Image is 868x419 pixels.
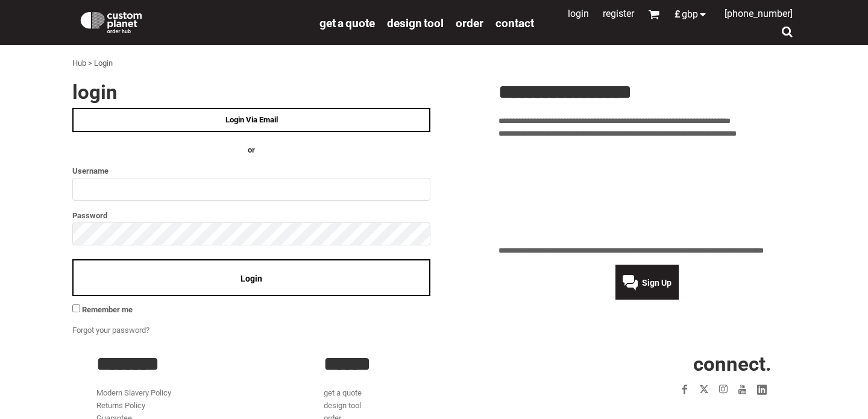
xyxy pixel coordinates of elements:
label: Username [72,164,430,178]
span: GBP [682,10,698,19]
span: £ [675,10,682,19]
span: design tool [387,16,444,30]
iframe: Customer reviews powered by Trustpilot [498,147,796,238]
a: get a quote [319,16,375,30]
a: design tool [387,16,444,30]
a: Modern Slavery Policy [96,388,171,397]
a: Custom Planet [72,3,313,39]
img: Custom Planet [78,9,144,33]
h2: CONNECT. [552,354,772,374]
input: Remember me [72,304,80,312]
span: Contact [495,16,534,30]
a: Login [568,8,589,19]
h2: Login [72,82,430,102]
a: Contact [495,16,534,30]
label: Password [72,209,430,222]
a: design tool [324,401,361,410]
a: Login Via Email [72,108,430,132]
span: Remember me [82,305,133,314]
span: order [456,16,483,30]
a: Returns Policy [96,401,145,410]
span: [PHONE_NUMBER] [725,8,793,19]
a: order [456,16,483,30]
a: get a quote [324,388,362,397]
span: get a quote [319,16,375,30]
a: Register [603,8,634,19]
span: Sign Up [642,278,671,288]
span: Login [241,274,262,283]
a: Forgot your password? [72,326,149,335]
a: Hub [72,58,86,68]
span: Login Via Email [225,115,278,124]
h4: OR [72,144,430,157]
div: > [88,57,92,70]
div: Login [94,57,113,70]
